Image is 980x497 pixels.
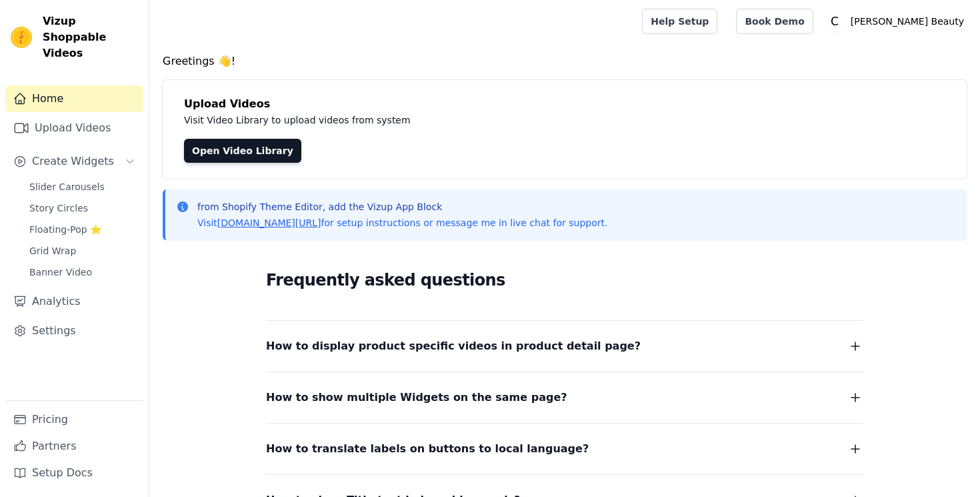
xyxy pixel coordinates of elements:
p: Visit Video Library to upload videos from system [184,112,781,128]
p: Visit for setup instructions or message me in live chat for support. [197,216,607,229]
button: How to show multiple Widgets on the same page? [266,388,863,407]
p: [PERSON_NAME] Beauty [845,9,969,33]
span: Slider Carousels [29,180,105,193]
a: Banner Video [21,263,143,282]
span: Banner Video [29,266,92,279]
a: Help Setup [642,9,717,34]
a: Book Demo [736,9,813,34]
span: Floating-Pop ⭐ [29,223,101,236]
span: How to display product specific videos in product detail page? [266,337,641,356]
button: C [PERSON_NAME] Beauty [824,9,969,33]
span: Vizup Shoppable Videos [43,13,138,61]
text: C [831,15,839,28]
a: Settings [5,318,143,344]
a: Grid Wrap [21,241,143,260]
p: from Shopify Theme Editor, add the Vizup App Block [197,200,607,213]
a: Home [5,85,143,112]
a: Analytics [5,288,143,315]
a: Story Circles [21,199,143,217]
a: Slider Carousels [21,177,143,196]
a: Open Video Library [184,139,301,163]
a: Upload Videos [5,115,143,141]
h4: Upload Videos [184,96,945,112]
a: Floating-Pop ⭐ [21,220,143,239]
a: Partners [5,433,143,460]
h2: Frequently asked questions [266,267,863,294]
a: Setup Docs [5,460,143,486]
button: How to display product specific videos in product detail page? [266,337,863,356]
img: Vizup [11,27,32,48]
span: Grid Wrap [29,244,76,258]
h4: Greetings 👋! [163,53,967,69]
span: Story Circles [29,201,88,215]
button: How to translate labels on buttons to local language? [266,440,863,458]
button: Create Widgets [5,148,143,175]
span: How to translate labels on buttons to local language? [266,440,589,458]
a: [DOMAIN_NAME][URL] [217,217,321,228]
span: How to show multiple Widgets on the same page? [266,388,567,407]
a: Pricing [5,406,143,433]
span: Create Widgets [32,153,114,169]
